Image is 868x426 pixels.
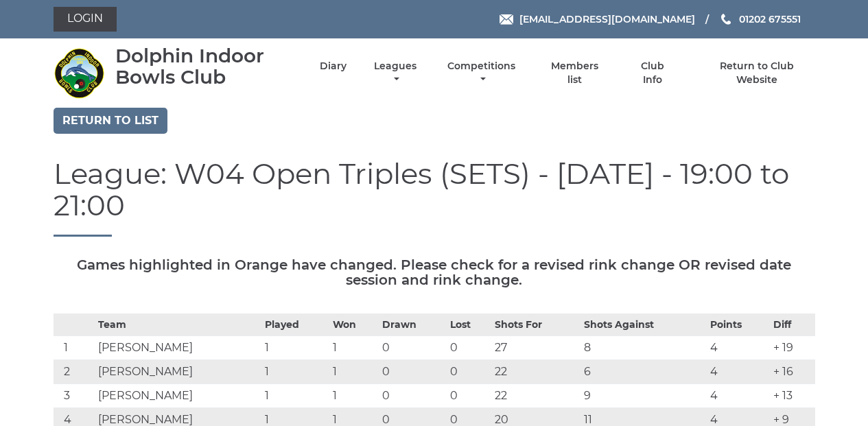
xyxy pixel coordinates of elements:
td: 0 [379,360,447,384]
th: Points [707,314,770,336]
td: 1 [329,336,379,360]
a: Club Info [631,60,675,86]
a: Competitions [445,60,519,86]
td: 3 [54,384,95,408]
td: 0 [447,360,492,384]
td: 0 [447,384,492,408]
img: Dolphin Indoor Bowls Club [54,47,105,99]
td: + 19 [770,336,815,360]
a: Phone us 01202 675551 [719,12,801,27]
td: 2 [54,360,95,384]
td: [PERSON_NAME] [95,384,261,408]
td: + 16 [770,360,815,384]
td: 4 [707,360,770,384]
th: Shots For [491,314,580,336]
td: + 13 [770,384,815,408]
td: 4 [707,336,770,360]
td: 9 [580,384,707,408]
span: 01202 675551 [739,13,801,25]
div: Dolphin Indoor Bowls Club [115,45,296,88]
td: [PERSON_NAME] [95,336,261,360]
h1: League: W04 Open Triples (SETS) - [DATE] - 19:00 to 21:00 [54,158,815,237]
td: 0 [379,384,447,408]
td: 27 [491,336,580,360]
td: 4 [707,384,770,408]
td: 22 [491,384,580,408]
td: 6 [580,360,707,384]
th: Diff [770,314,815,336]
a: Login [54,7,117,32]
img: Email [500,14,513,25]
td: 8 [580,336,707,360]
th: Drawn [379,314,447,336]
td: 1 [329,384,379,408]
th: Team [95,314,261,336]
td: 1 [261,336,329,360]
td: 1 [54,336,95,360]
td: [PERSON_NAME] [95,360,261,384]
a: Email [EMAIL_ADDRESS][DOMAIN_NAME] [500,12,695,27]
img: Phone us [721,14,731,25]
td: 1 [261,384,329,408]
td: 1 [329,360,379,384]
a: Return to list [54,108,167,134]
td: 0 [447,336,492,360]
th: Lost [447,314,492,336]
th: Played [261,314,329,336]
td: 1 [261,360,329,384]
a: Members list [543,60,606,86]
a: Diary [320,60,347,73]
td: 22 [491,360,580,384]
a: Return to Club Website [699,60,814,86]
h5: Games highlighted in Orange have changed. Please check for a revised rink change OR revised date ... [54,257,815,287]
th: Shots Against [580,314,707,336]
a: Leagues [371,60,420,86]
td: 0 [379,336,447,360]
span: [EMAIL_ADDRESS][DOMAIN_NAME] [519,13,695,25]
th: Won [329,314,379,336]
